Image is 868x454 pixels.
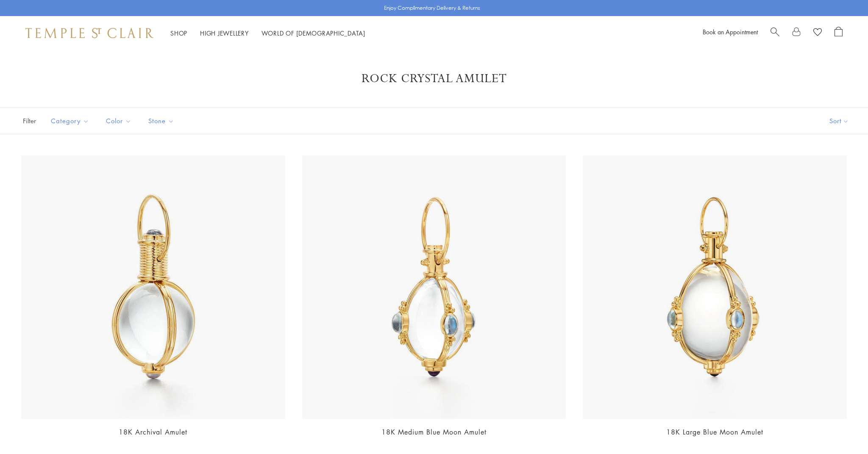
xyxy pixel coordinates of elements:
nav: Main navigation [170,28,365,39]
span: Color [102,116,138,126]
img: Temple St. Clair [25,28,153,38]
a: Open Shopping Bag [835,27,843,39]
p: Enjoy Complimentary Delivery & Returns [384,4,480,12]
img: 18K Archival Amulet [21,155,285,419]
span: Stone [144,116,181,126]
button: Category [45,111,95,130]
h1: Rock Crystal Amulet [34,71,834,86]
button: Stone [142,111,181,130]
a: World of [DEMOGRAPHIC_DATA]World of [DEMOGRAPHIC_DATA] [262,29,365,37]
button: Show sort by [810,108,868,134]
img: P54801-E18BM [302,155,566,419]
a: 18K Large Blue Moon Amulet [666,427,763,437]
a: 18K Medium Blue Moon Amulet [381,427,487,437]
span: Category [47,116,95,126]
a: Search [771,27,779,39]
a: Book an Appointment [703,28,758,36]
img: P54801-E18BM [583,155,847,419]
iframe: Gorgias live chat messenger [826,414,860,446]
a: 18K Archival Amulet [119,427,187,437]
button: Color [100,111,138,130]
a: ShopShop [170,29,187,37]
a: View Wishlist [813,27,822,39]
a: High JewelleryHigh Jewellery [200,29,249,37]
